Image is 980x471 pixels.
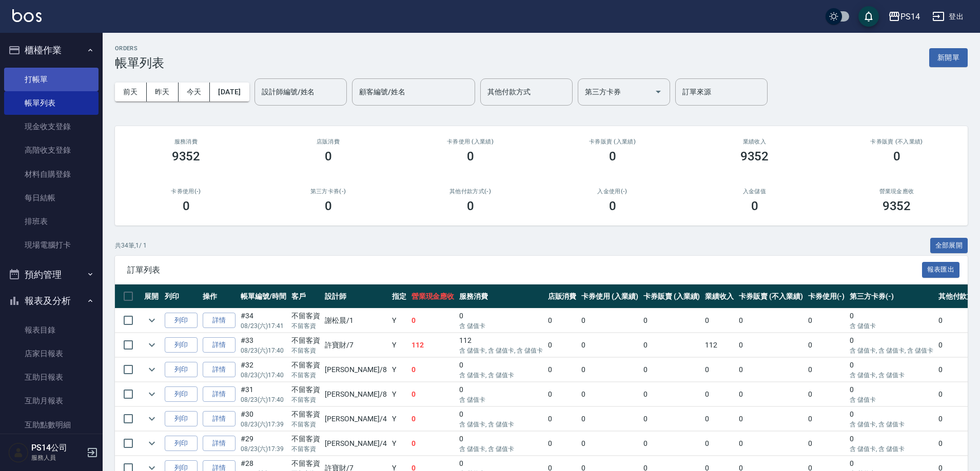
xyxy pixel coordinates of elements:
[459,420,542,429] p: 含 儲值卡, 含 儲值卡
[411,138,529,145] h2: 卡券使用 (入業績)
[457,309,545,333] td: 0
[702,333,736,357] td: 112
[165,436,198,452] button: 列印
[736,382,805,406] td: 0
[806,358,848,382] td: 0
[325,149,332,163] h3: 0
[751,199,758,213] h3: 0
[545,284,579,309] th: 店販消費
[4,91,99,115] a: 帳單列表
[144,337,160,353] button: expand row
[322,333,389,357] td: 許寶財 /7
[291,434,320,444] div: 不留客資
[883,199,911,213] h3: 9352
[847,407,935,431] td: 0
[291,311,320,321] div: 不留客資
[165,386,198,402] button: 列印
[702,407,736,431] td: 0
[291,420,320,429] p: 不留客資
[579,284,641,309] th: 卡券使用 (入業績)
[459,371,542,380] p: 含 儲值卡, 含 儲值卡
[736,309,805,333] td: 0
[457,284,545,309] th: 服務消費
[322,284,389,309] th: 設計師
[165,313,198,329] button: 列印
[650,84,667,100] button: Open
[806,382,848,406] td: 0
[609,199,616,213] h3: 0
[291,371,320,380] p: 不留客資
[409,284,457,309] th: 營業現金應收
[162,284,200,309] th: 列印
[409,382,457,406] td: 0
[115,83,147,101] button: 前天
[291,346,320,355] p: 不留客資
[291,384,320,395] div: 不留客資
[702,432,736,456] td: 0
[4,261,99,288] button: 預約管理
[241,346,286,355] p: 08/23 (六) 17:40
[238,333,289,357] td: #33
[142,284,162,309] th: 展開
[847,309,935,333] td: 0
[838,138,955,145] h2: 卡券販賣 (不入業績)
[641,382,703,406] td: 0
[241,371,286,380] p: 08/23 (六) 17:40
[4,288,99,314] button: 報表及分析
[4,365,99,389] a: 互助日報表
[241,444,286,454] p: 08/23 (六) 17:39
[847,382,935,406] td: 0
[4,186,99,210] a: 每日結帳
[900,10,920,23] div: PS14
[322,432,389,456] td: [PERSON_NAME] /4
[411,188,529,195] h2: 其他付款方式(-)
[172,149,201,163] h3: 9352
[291,360,320,371] div: 不留客資
[545,407,579,431] td: 0
[641,284,703,309] th: 卡券販賣 (入業績)
[269,138,387,145] h2: 店販消費
[389,309,409,333] td: Y
[4,68,99,91] a: 打帳單
[389,432,409,456] td: Y
[736,432,805,456] td: 0
[457,358,545,382] td: 0
[203,337,236,353] a: 詳情
[389,407,409,431] td: Y
[457,333,545,357] td: 112
[850,420,933,429] p: 含 儲值卡, 含 儲值卡
[806,284,848,309] th: 卡券使用(-)
[144,436,160,451] button: expand row
[554,188,671,195] h2: 入金使用(-)
[144,362,160,377] button: expand row
[554,138,671,145] h2: 卡券販賣 (入業績)
[928,7,968,26] button: 登出
[127,138,245,145] h3: 服務消費
[31,443,84,453] h5: PS14公司
[291,444,320,454] p: 不留客資
[459,321,542,331] p: 含 儲值卡
[4,138,99,162] a: 高階收支登錄
[325,199,332,213] h3: 0
[12,9,42,22] img: Logo
[4,115,99,138] a: 現金收支登錄
[736,333,805,357] td: 0
[389,382,409,406] td: Y
[806,407,848,431] td: 0
[165,337,198,353] button: 列印
[389,284,409,309] th: 指定
[457,432,545,456] td: 0
[922,264,960,274] a: 報表匯出
[696,138,813,145] h2: 業績收入
[291,395,320,404] p: 不留客資
[322,309,389,333] td: 謝松晨 /1
[179,83,210,101] button: 今天
[641,432,703,456] td: 0
[238,382,289,406] td: #31
[269,188,387,195] h2: 第三方卡券(-)
[929,48,968,67] button: 新開單
[467,149,474,163] h3: 0
[850,395,933,404] p: 含 儲值卡
[579,309,641,333] td: 0
[291,409,320,420] div: 不留客資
